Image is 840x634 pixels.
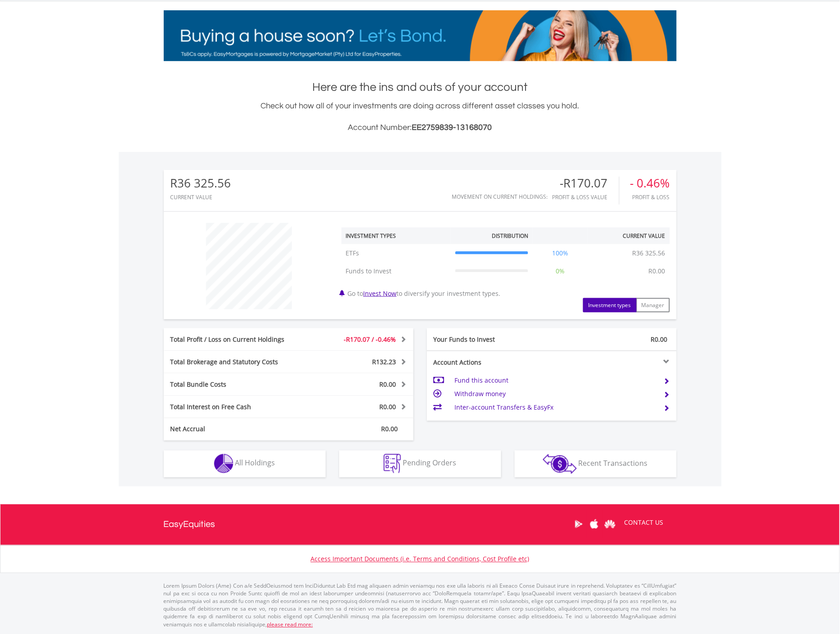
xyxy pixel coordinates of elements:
[618,510,670,536] a: CONTACT US
[380,380,396,388] span: R0.00
[533,262,588,280] td: 0%
[341,262,451,280] td: Funds to Invest
[164,335,310,344] div: Total Profit / Loss on Current Holdings
[543,454,577,474] img: transactions-zar-wht.png
[636,298,670,313] button: Manager
[630,194,670,200] div: Profit & Loss
[553,194,619,200] div: Profit & Loss Value
[412,123,492,132] span: EE2759839-13168070
[382,425,398,433] span: R0.00
[164,582,677,629] p: Lorem Ipsum Dolors (Ame) Con a/e SeddOeiusmod tem InciDiduntut Lab Etd mag aliquaen admin veniamq...
[588,228,670,244] th: Current Value
[384,454,401,473] img: pending_instructions-wht.png
[164,505,216,545] a: EasyEquities
[651,335,668,344] span: R0.00
[171,194,231,200] div: CURRENT VALUE
[164,121,677,134] h3: Account Number:
[164,451,326,478] button: All Holdings
[339,451,501,478] button: Pending Orders
[587,510,602,538] a: Apple
[344,335,396,344] span: -R170.07 / -0.46%
[515,451,677,478] button: Recent Transactions
[164,79,677,95] h1: Here are the ins and outs of your account
[644,262,670,280] td: R0.00
[380,402,396,411] span: R0.00
[553,177,619,190] div: -R170.07
[602,510,618,538] a: Huawei
[373,357,396,366] span: R132.23
[454,401,656,414] td: Inter-account Transfers & EasyFx
[454,374,656,387] td: Fund this account
[583,298,637,313] button: Investment types
[164,100,677,134] div: Check out how all of your investments are doing across different asset classes you hold.
[454,387,656,401] td: Withdraw money
[341,228,451,244] th: Investment Types
[164,357,310,366] div: Total Brokerage and Statutory Costs
[164,425,310,434] div: Net Accrual
[427,358,552,367] div: Account Actions
[214,454,234,473] img: holdings-wht.png
[403,458,456,468] span: Pending Orders
[171,177,231,190] div: R36 325.56
[427,335,552,344] div: Your Funds to Invest
[452,194,548,200] div: Movement on Current Holdings:
[164,402,310,411] div: Total Interest on Free Cash
[164,10,677,61] img: EasyMortage Promotion Banner
[628,244,670,262] td: R36 325.56
[630,177,670,190] div: - 0.46%
[571,510,587,538] a: Google Play
[533,244,588,262] td: 100%
[267,621,313,629] a: please read more:
[364,289,397,298] a: Invest Now
[341,244,451,262] td: ETFs
[492,232,528,240] div: Distribution
[335,219,677,313] div: Go to to diversify your investment types.
[164,380,310,389] div: Total Bundle Costs
[235,458,275,468] span: All Holdings
[579,458,648,468] span: Recent Transactions
[311,555,530,563] a: Access Important Documents (i.e. Terms and Conditions, Cost Profile etc)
